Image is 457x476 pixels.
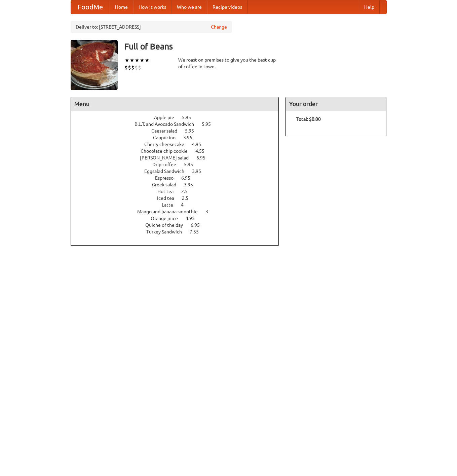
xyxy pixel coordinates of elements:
a: Caesar salad 5.95 [151,128,206,134]
span: Turkey Sandwich [146,229,189,234]
a: Turkey Sandwich 7.55 [146,229,211,234]
li: $ [135,64,138,71]
span: Chocolate chip cookie [141,148,194,154]
a: Home [110,0,133,14]
a: Eggsalad Sandwich 3.95 [144,169,214,174]
span: 3.95 [192,169,208,174]
span: 6.95 [196,155,212,160]
span: 5.95 [182,115,198,120]
span: Espresso [155,175,180,181]
a: Greek salad 3.95 [152,182,205,187]
a: Drip coffee 5.95 [152,162,205,167]
li: $ [131,64,135,71]
li: $ [124,64,128,71]
span: B.L.T. and Avocado Sandwich [135,121,201,127]
a: Recipe videos [207,0,247,14]
div: Deliver to: [STREET_ADDRESS] [71,21,232,33]
span: 3 [205,209,215,214]
a: Help [359,0,380,14]
span: Quiche of the day [145,222,190,228]
span: Apple pie [154,115,181,120]
a: Quiche of the day 6.95 [145,222,212,228]
li: ★ [124,57,129,64]
h3: Full of Beans [124,40,387,53]
a: How it works [133,0,172,14]
span: Drip coffee [152,162,183,167]
li: $ [128,64,131,71]
span: 3.95 [184,182,200,187]
a: Hot tea 2.5 [157,189,200,194]
a: B.L.T. and Avocado Sandwich 5.95 [135,121,223,127]
a: Espresso 6.95 [155,175,203,181]
span: 5.95 [202,121,218,127]
span: 5.95 [185,128,201,134]
span: 6.95 [191,222,206,228]
a: Chocolate chip cookie 4.55 [141,148,217,154]
div: We roast on premises to give you the best cup of coffee in town. [178,57,279,70]
a: Cappucino 3.95 [153,135,205,140]
span: 7.55 [190,229,205,234]
a: Latte 4 [162,202,196,208]
span: 6.95 [181,175,197,181]
span: Orange juice [151,216,185,221]
span: 4.95 [186,216,201,221]
a: Apple pie 5.95 [154,115,203,120]
a: FoodMe [71,0,110,14]
span: Iced tea [157,195,181,201]
a: [PERSON_NAME] salad 6.95 [140,155,218,160]
span: Eggsalad Sandwich [144,169,191,174]
span: Cherry cheesecake [144,142,191,147]
a: Orange juice 4.95 [151,216,207,221]
span: Caesar salad [151,128,184,134]
span: 4 [181,202,190,208]
a: Change [211,24,227,30]
span: Hot tea [157,189,180,194]
h4: Your order [286,97,386,111]
span: 2.5 [182,195,195,201]
a: Who we are [172,0,207,14]
span: [PERSON_NAME] salad [140,155,195,160]
a: Mango and banana smoothie 3 [137,209,221,214]
li: ★ [145,57,150,64]
img: angular.jpg [71,40,118,90]
a: Iced tea 2.5 [157,195,201,201]
li: $ [138,64,141,71]
span: 2.5 [181,189,194,194]
span: 4.95 [192,142,208,147]
span: Mango and banana smoothie [137,209,204,214]
span: Latte [162,202,180,208]
span: Cappucino [153,135,182,140]
li: ★ [135,57,140,64]
span: 3.95 [183,135,199,140]
li: ★ [129,57,135,64]
h4: Menu [71,97,279,111]
b: Total: $0.00 [296,116,321,122]
li: ★ [140,57,145,64]
span: 5.95 [184,162,200,167]
span: Greek salad [152,182,183,187]
a: Cherry cheesecake 4.95 [144,142,214,147]
span: 4.55 [195,148,211,154]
